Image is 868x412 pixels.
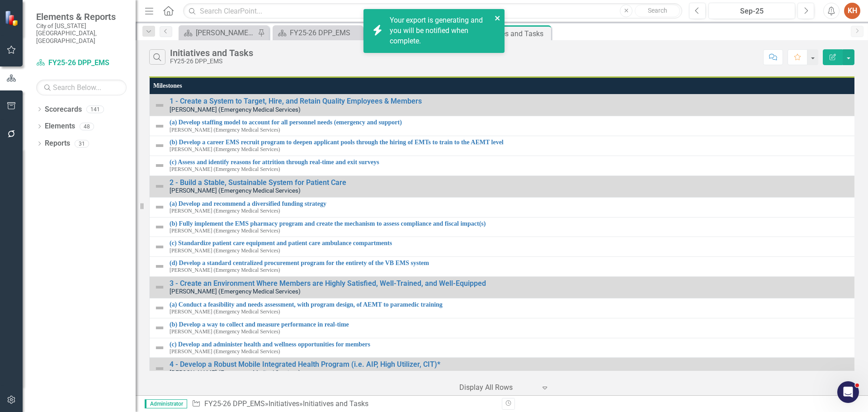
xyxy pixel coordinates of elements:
[170,360,850,369] a: 4 - Develop a Robust Mobile Integrated Health Program (i.e. AIP, High Utilizer, CIT)*
[170,248,280,254] small: [PERSON_NAME] (Emergency Medical Services)
[150,298,855,318] td: Double-Click to Edit Right Click for Context Menu
[150,116,855,136] td: Double-Click to Edit Right Click for Context Menu
[170,179,850,187] a: 2 - Build a Stable, Sustainable System for Patient Care
[154,181,165,192] img: Not Defined
[150,217,855,237] td: Double-Click to Edit Right Click for Context Menu
[45,121,75,132] a: Elements
[150,257,855,277] td: Double-Click to Edit Right Click for Context Menu
[844,3,860,19] button: KH
[170,267,280,273] small: [PERSON_NAME] (Emergency Medical Services)
[170,240,850,246] a: (c) Standardize patient care equipment and patient care ambulance compartments
[170,309,280,315] small: [PERSON_NAME] (Emergency Medical Services)
[154,121,165,132] img: Not Defined
[150,95,855,116] td: Double-Click to Edit Right Click for Context Menu
[170,159,850,166] a: (c) Assess and identify reasons for attrition through real-time and exit surveys
[204,399,265,408] a: FY25-26 DPP_EMS
[154,222,165,232] img: Not Defined
[170,147,280,152] small: [PERSON_NAME] (Emergency Medical Services)
[478,28,549,39] div: Initiatives and Tasks
[154,202,165,213] img: Not Defined
[192,399,495,409] div: » »
[36,11,127,22] span: Elements & Reports
[170,187,301,194] small: [PERSON_NAME] (Emergency Medical Services)
[150,156,855,175] td: Double-Click to Edit Right Click for Context Menu
[154,363,165,374] img: Not Defined
[275,27,361,38] a: FY25-26 DPP_EMS
[837,381,859,403] iframe: Intercom live chat
[303,399,368,408] div: Initiatives and Tasks
[45,104,82,115] a: Scorecards
[150,276,855,298] td: Double-Click to Edit Right Click for Context Menu
[154,261,165,272] img: Not Defined
[80,123,94,130] div: 48
[36,58,127,68] a: FY25-26 DPP_EMS
[150,175,855,197] td: Double-Click to Edit Right Click for Context Menu
[390,15,492,47] div: Your export is generating and you will be notified when complete.
[170,139,850,146] a: (b) Develop a career EMS recruit program to deepen applicant pools through the hiring of EMTs to ...
[154,282,165,293] img: Not Defined
[170,369,301,376] small: [PERSON_NAME] (Emergency Medical Services)
[150,197,855,217] td: Double-Click to Edit Right Click for Context Menu
[170,166,280,172] small: [PERSON_NAME] (Emergency Medical Services)
[170,200,850,207] a: (a) Develop and recommend a diversified funding strategy
[150,318,855,338] td: Double-Click to Edit Right Click for Context Menu
[170,321,850,328] a: (b) Develop a way to collect and measure performance in real-time
[290,27,361,38] div: FY25-26 DPP_EMS
[170,329,280,335] small: [PERSON_NAME] (Emergency Medical Services)
[36,22,127,44] small: City of [US_STATE][GEOGRAPHIC_DATA], [GEOGRAPHIC_DATA]
[150,358,855,379] td: Double-Click to Edit Right Click for Context Menu
[154,140,165,151] img: Not Defined
[154,322,165,333] img: Not Defined
[154,242,165,252] img: Not Defined
[170,288,301,295] small: [PERSON_NAME] (Emergency Medical Services)
[712,6,792,17] div: Sep-25
[170,97,850,105] a: 1 - Create a System to Target, Hire, and Retain Quality Employees & Members
[45,138,70,149] a: Reports
[196,27,255,38] div: [PERSON_NAME]'s Home
[170,228,280,234] small: [PERSON_NAME] (Emergency Medical Services)
[708,3,795,19] button: Sep-25
[170,208,280,214] small: [PERSON_NAME] (Emergency Medical Services)
[170,341,850,348] a: (c) Develop and administer health and wellness opportunities for members
[154,342,165,353] img: Not Defined
[145,399,187,408] span: Administrator
[170,279,850,288] a: 3 - Create an Environment Where Members are Highly Satisfied, Well-Trained, and Well-Equipped
[648,7,667,14] span: Search
[170,220,850,227] a: (b) Fully implement the EMS pharmacy program and create the mechanism to assess compliance and fi...
[5,10,20,26] img: ClearPoint Strategy
[170,106,301,113] small: [PERSON_NAME] (Emergency Medical Services)
[495,13,501,23] button: close
[86,105,104,113] div: 141
[170,301,850,308] a: (a) Conduct a feasibility and needs assessment, with program design, of AEMT to paramedic training
[269,399,299,408] a: Initiatives
[170,48,253,58] div: Initiatives and Tasks
[36,80,127,95] input: Search Below...
[170,58,253,65] div: FY25-26 DPP_EMS
[170,119,850,126] a: (a) Develop staffing model to account for all personnel needs (emergency and support)
[183,3,682,19] input: Search ClearPoint...
[154,303,165,313] img: Not Defined
[170,260,850,266] a: (d) Develop a standard centralized procurement program for the entirety of the VB EMS system
[154,160,165,171] img: Not Defined
[150,136,855,156] td: Double-Click to Edit Right Click for Context Menu
[170,127,280,133] small: [PERSON_NAME] (Emergency Medical Services)
[150,237,855,257] td: Double-Click to Edit Right Click for Context Menu
[635,5,680,17] button: Search
[150,338,855,358] td: Double-Click to Edit Right Click for Context Menu
[181,27,255,38] a: [PERSON_NAME]'s Home
[170,349,280,355] small: [PERSON_NAME] (Emergency Medical Services)
[154,100,165,111] img: Not Defined
[75,140,89,147] div: 31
